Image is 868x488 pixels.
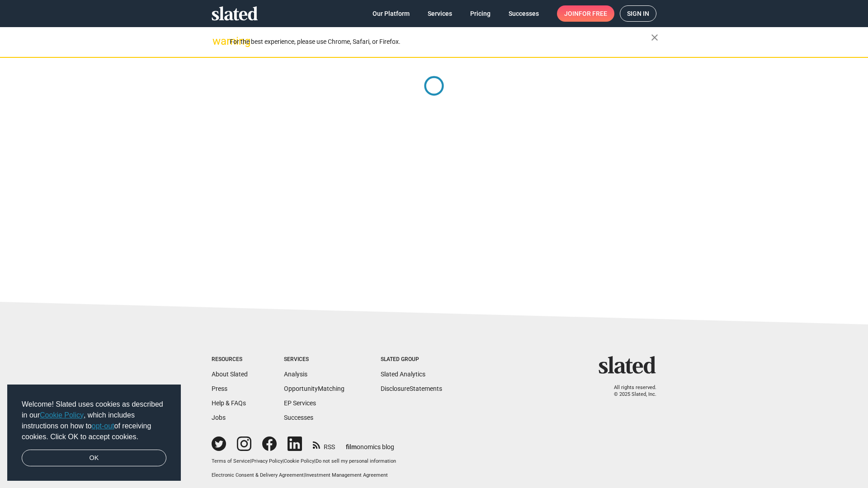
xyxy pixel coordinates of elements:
[22,450,166,467] a: dismiss cookie message
[428,5,452,22] span: Services
[509,5,539,22] span: Successes
[373,5,410,22] span: Our Platform
[463,5,498,22] a: Pricing
[649,32,660,43] mat-icon: close
[212,385,227,392] a: Press
[604,385,656,398] p: All rights reserved. © 2025 Slated, Inc.
[314,458,316,464] span: |
[304,472,305,478] span: |
[365,5,417,22] a: Our Platform
[22,399,166,442] span: Welcome! Slated uses cookies as described in our , which includes instructions on how to of recei...
[40,411,84,419] a: Cookie Policy
[283,458,284,464] span: |
[212,472,304,478] a: Electronic Consent & Delivery Agreement
[501,5,546,22] a: Successes
[284,356,344,363] div: Services
[284,371,307,378] a: Analysis
[316,458,396,465] button: Do not sell my personal information
[92,422,114,430] a: opt-out
[284,385,344,392] a: OpportunityMatching
[564,5,607,22] span: Join
[313,437,335,451] a: RSS
[381,356,442,363] div: Slated Group
[381,385,442,392] a: DisclosureStatements
[579,5,607,22] span: for free
[212,399,246,407] a: Help & FAQs
[251,458,283,464] a: Privacy Policy
[557,5,614,22] a: Joinfor free
[305,472,388,478] a: Investment Management Agreement
[420,5,459,22] a: Services
[250,458,251,464] span: |
[212,458,250,464] a: Terms of Service
[212,36,223,47] mat-icon: warning
[346,443,357,450] span: film
[346,436,394,451] a: filmonomics blog
[284,399,316,407] a: EP Services
[620,5,656,22] a: Sign in
[230,36,651,48] div: For the best experience, please use Chrome, Safari, or Firefox.
[470,5,491,22] span: Pricing
[212,371,248,378] a: About Slated
[7,385,181,481] div: cookieconsent
[212,414,226,421] a: Jobs
[627,6,649,21] span: Sign in
[212,356,248,363] div: Resources
[284,414,313,421] a: Successes
[381,371,425,378] a: Slated Analytics
[284,458,314,464] a: Cookie Policy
